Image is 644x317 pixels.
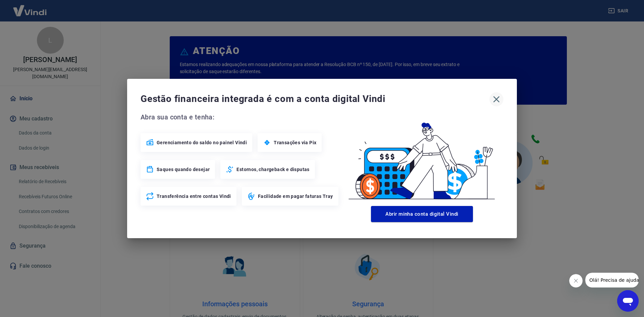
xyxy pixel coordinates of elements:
[274,139,316,146] span: Transações via Pix
[157,193,231,200] span: Transferência entre contas Vindi
[141,112,340,122] span: Abra sua conta e tenha:
[236,166,309,173] span: Estornos, chargeback e disputas
[157,166,210,173] span: Saques quando desejar
[569,274,583,287] iframe: Close message
[371,206,473,222] button: Abrir minha conta digital Vindi
[617,290,639,312] iframe: Button to launch messaging window
[585,273,639,287] iframe: Message from company
[340,112,503,203] img: Good Billing
[258,193,333,200] span: Facilidade em pagar faturas Tray
[157,139,247,146] span: Gerenciamento do saldo no painel Vindi
[4,5,56,10] span: Olá! Precisa de ajuda?
[141,92,489,106] span: Gestão financeira integrada é com a conta digital Vindi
